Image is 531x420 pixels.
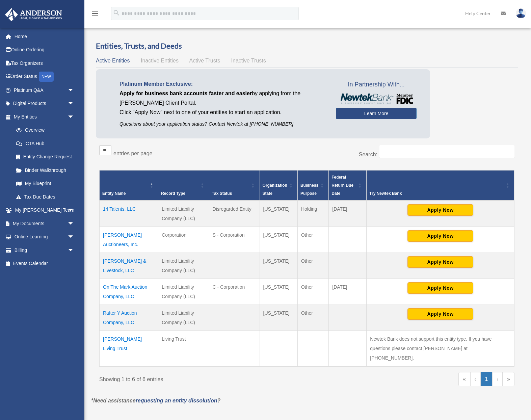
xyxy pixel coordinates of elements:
span: arrow_drop_down [68,97,81,111]
span: Business Purpose [300,183,318,196]
td: [DATE] [329,279,367,305]
td: [DATE] [329,201,367,227]
td: Rafter Y Auction Company, LLC [100,305,158,331]
th: Tax Status: Activate to sort [209,170,260,201]
span: Active Entities [96,58,130,63]
td: [US_STATE] [260,253,297,279]
td: [PERSON_NAME] & Livestock, LLC [100,253,158,279]
em: *Need assistance ? [91,398,220,403]
button: Apply Now [407,204,473,216]
span: arrow_drop_down [68,230,81,244]
td: Newtek Bank does not support this entity type. If you have questions please contact [PERSON_NAME]... [367,331,514,366]
button: Apply Now [407,308,473,320]
img: NewtekBankLogoSM.png [339,94,413,104]
p: Click "Apply Now" next to one of your entities to start an application. [120,108,326,117]
button: Apply Now [407,230,473,242]
img: User Pic [516,8,526,18]
td: [US_STATE] [260,201,297,227]
p: Questions about your application status? Contact Newtek at [PHONE_NUMBER] [120,120,326,128]
span: Entity Name [102,191,126,196]
a: Online Ordering [5,43,84,57]
span: arrow_drop_down [68,217,81,231]
label: entries per page [113,151,153,156]
span: arrow_drop_down [68,243,81,257]
a: Home [5,30,84,43]
td: [PERSON_NAME] Living Trust [100,331,158,366]
span: arrow_drop_down [68,110,81,124]
td: Other [297,253,328,279]
th: Try Newtek Bank : Activate to sort [367,170,514,201]
h3: Entities, Trusts, and Deeds [96,41,518,51]
i: menu [91,9,99,18]
td: Other [297,279,328,305]
span: Tax Status [212,191,232,196]
span: Active Trusts [189,58,220,63]
a: My Blueprint [9,177,81,190]
th: Organization State: Activate to sort [260,170,297,201]
span: Inactive Trusts [231,58,266,63]
button: Apply Now [407,256,473,268]
a: My Documentsarrow_drop_down [5,217,84,230]
div: NEW [39,72,54,82]
td: [US_STATE] [260,279,297,305]
th: Business Purpose: Activate to sort [297,170,328,201]
a: My Entitiesarrow_drop_down [5,110,81,124]
td: Limited Liability Company (LLC) [158,253,209,279]
img: Anderson Advisors Platinum Portal [3,8,64,21]
span: Inactive Entities [141,58,179,63]
td: Limited Liability Company (LLC) [158,201,209,227]
td: On The Mark Auction Company, LLC [100,279,158,305]
a: menu [91,12,99,18]
th: Federal Return Due Date: Activate to sort [329,170,367,201]
span: Federal Return Due Date [331,175,353,196]
a: Events Calendar [5,257,84,270]
a: Previous [470,372,481,386]
td: Limited Liability Company (LLC) [158,279,209,305]
th: Record Type: Activate to sort [158,170,209,201]
td: [PERSON_NAME] Auctioneers, Inc. [100,227,158,253]
button: Apply Now [407,282,473,294]
a: Binder Walkthrough [9,163,81,177]
td: Limited Liability Company (LLC) [158,305,209,331]
a: Billingarrow_drop_down [5,243,84,257]
a: Last [503,372,514,386]
p: by applying from the [PERSON_NAME] Client Portal. [120,89,326,108]
a: Tax Organizers [5,56,84,70]
i: search [113,9,120,17]
div: Try Newtek Bank [369,189,504,198]
a: Next [492,372,503,386]
td: [US_STATE] [260,305,297,331]
td: [US_STATE] [260,227,297,253]
a: Overview [9,124,78,137]
td: S - Corporation [209,227,260,253]
a: requesting an entity dissolution [136,398,217,403]
a: CTA Hub [9,137,81,150]
a: Order StatusNEW [5,70,84,84]
span: In Partnership With... [336,79,417,90]
a: Entity Change Request [9,150,81,164]
a: Platinum Q&Aarrow_drop_down [5,83,84,97]
a: Digital Productsarrow_drop_down [5,97,84,110]
a: Learn More [336,108,417,119]
td: Living Trust [158,331,209,366]
th: Entity Name: Activate to invert sorting [100,170,158,201]
a: My [PERSON_NAME] Teamarrow_drop_down [5,204,84,217]
a: Online Learningarrow_drop_down [5,230,84,244]
td: Corporation [158,227,209,253]
span: Organization State [263,183,287,196]
a: First [458,372,470,386]
td: Other [297,227,328,253]
label: Search: [359,152,377,157]
span: arrow_drop_down [68,204,81,217]
span: Apply for business bank accounts faster and easier [120,90,252,96]
span: arrow_drop_down [68,83,81,97]
td: C - Corporation [209,279,260,305]
p: Platinum Member Exclusive: [120,79,326,89]
td: Other [297,305,328,331]
td: Disregarded Entity [209,201,260,227]
a: 1 [481,372,493,386]
td: 14 Talents, LLC [100,201,158,227]
a: Tax Due Dates [9,190,81,204]
td: Holding [297,201,328,227]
